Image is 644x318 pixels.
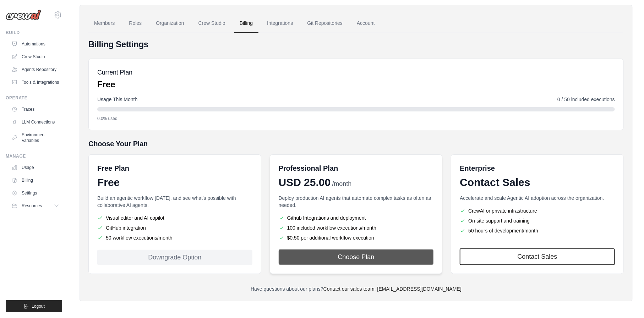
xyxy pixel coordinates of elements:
[9,38,62,50] a: Automations
[9,64,62,75] a: Agents Repository
[97,116,118,121] span: 0.0% used
[6,153,62,159] div: Manage
[9,104,62,115] a: Traces
[88,139,624,149] h5: Choose Your Plan
[234,14,258,33] a: Billing
[88,285,624,292] p: Have questions about our plans?
[22,203,42,209] span: Resources
[301,14,348,33] a: Git Repositories
[460,248,615,265] a: Contact Sales
[88,14,120,33] a: Members
[9,51,62,62] a: Crew Studio
[460,227,615,234] li: 50 hours of development/month
[97,224,252,231] li: GitHub integration
[279,194,434,209] p: Deploy production AI agents that automate complex tasks as often as needed.
[9,116,62,128] a: LLM Connections
[6,95,62,101] div: Operate
[88,39,624,50] h4: Billing Settings
[97,214,252,221] li: Visual editor and AI copilot
[460,176,615,189] div: Contact Sales
[279,163,338,173] h6: Professional Plan
[460,194,615,202] p: Accelerate and scale Agentic AI adoption across the organization.
[6,300,62,312] button: Logout
[9,162,62,173] a: Usage
[460,217,615,224] li: On-site support and training
[193,14,231,33] a: Crew Studio
[123,14,147,33] a: Roles
[97,163,129,173] h6: Free Plan
[557,96,615,103] span: 0 / 50 included executions
[279,214,434,221] li: Github Integrations and deployment
[279,250,434,265] button: Choose Plan
[9,129,62,146] a: Environment Variables
[279,176,331,189] span: USD 25.00
[97,234,252,241] li: 50 workflow executions/month
[6,10,41,20] img: Logo
[261,14,299,33] a: Integrations
[97,194,252,209] p: Build an agentic workflow [DATE], and see what's possible with collaborative AI agents.
[323,286,462,292] a: Contact our sales team: [EMAIL_ADDRESS][DOMAIN_NAME]
[351,14,381,33] a: Account
[97,250,252,265] div: Downgrade Option
[460,163,615,173] h6: Enterprise
[97,176,252,189] div: Free
[460,207,615,214] li: CrewAI or private infrastructure
[608,284,644,318] iframe: Chat Widget
[6,30,62,35] div: Build
[32,303,45,309] span: Logout
[9,187,62,199] a: Settings
[9,77,62,88] a: Tools & Integrations
[97,67,132,77] h5: Current Plan
[279,224,434,231] li: 100 included workflow executions/month
[9,200,62,212] button: Resources
[150,14,190,33] a: Organization
[97,96,137,103] span: Usage This Month
[332,179,351,189] span: /month
[9,175,62,186] a: Billing
[279,234,434,241] li: $0.50 per additional workflow execution
[97,79,132,90] p: Free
